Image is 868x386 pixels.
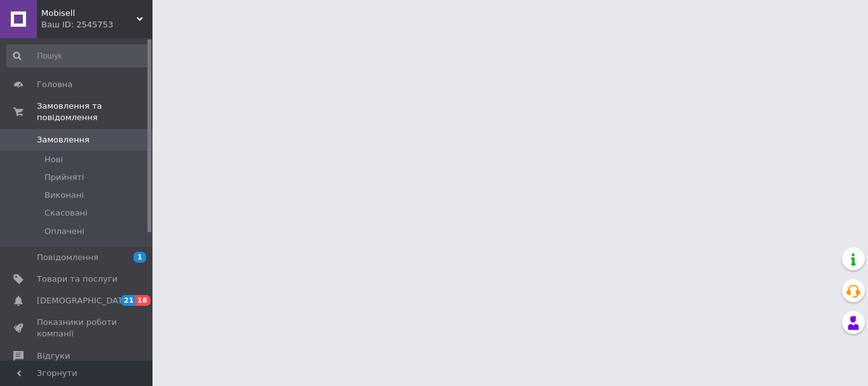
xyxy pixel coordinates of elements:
span: Виконані [44,190,84,201]
span: Скасовані [44,207,88,219]
span: 18 [135,295,150,306]
input: Пошук [6,45,150,67]
span: Оплачені [44,226,85,237]
div: Ваш ID: 2545753 [41,19,153,31]
span: Показники роботи компанії [37,317,118,340]
span: Повідомлення [37,252,98,263]
span: Відгуки [37,350,70,362]
span: Товари та послуги [37,273,118,285]
span: 1 [133,252,146,263]
span: Замовлення та повідомлення [37,100,153,123]
span: [DEMOGRAPHIC_DATA] [37,295,131,307]
span: Mobisell [41,8,137,19]
span: Нові [44,154,63,165]
span: Прийняті [44,172,84,183]
span: Замовлення [37,134,90,146]
span: Головна [37,79,72,90]
span: 21 [121,295,135,306]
